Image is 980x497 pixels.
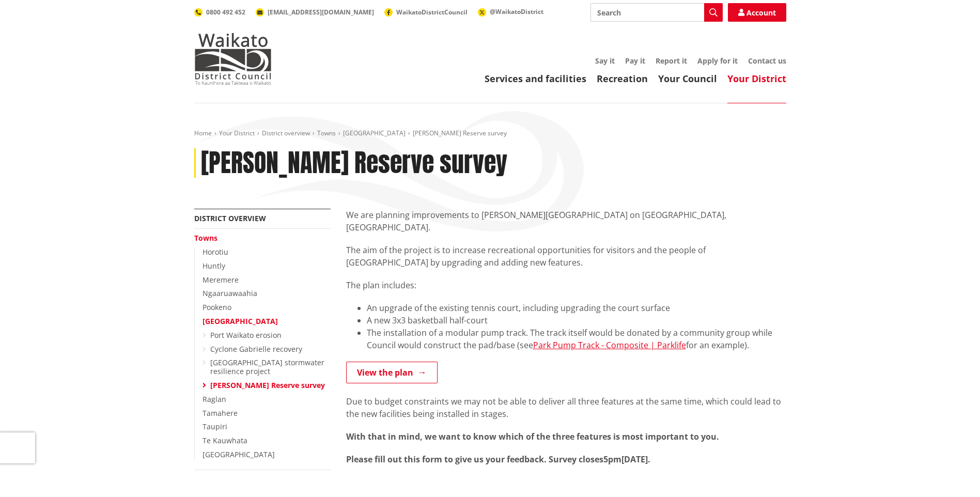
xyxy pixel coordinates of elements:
[194,233,217,243] a: Towns
[194,129,786,138] nav: breadcrumb
[256,8,374,17] a: [EMAIL_ADDRESS][DOMAIN_NAME]
[262,129,310,137] a: District overview
[210,358,324,376] a: [GEOGRAPHIC_DATA] stormwater resilience project
[346,279,786,291] p: The plan includes:
[203,302,231,312] a: Pookeno
[595,56,615,66] a: Say it
[658,72,717,85] a: Your Council
[210,344,302,354] a: Cyclone Gabrielle recovery
[590,3,723,22] input: Search input
[413,129,507,137] span: [PERSON_NAME] Reserve survey
[485,72,586,85] a: Services and facilities
[346,395,786,420] p: Due to budget constraints we may not be able to deliver all three features at the same time, whic...
[603,454,650,465] strong: 5pm[DATE].
[203,247,228,257] a: Horotiu
[203,436,247,445] a: Te Kauwhata
[367,327,786,351] li: The installation of a modular pump track. The track itself would be donated by a community group ...
[656,56,687,66] a: Report it
[748,56,786,66] a: Contact us
[346,209,786,234] p: We are planning improvements to [PERSON_NAME][GEOGRAPHIC_DATA] on [GEOGRAPHIC_DATA], [GEOGRAPHIC_...
[194,213,266,223] a: District overview
[597,72,648,85] a: Recreation
[727,72,786,85] a: Your District
[490,7,543,16] span: @WaikatoDistrict
[346,454,603,465] strong: Please fill out this form to give us your feedback. Survey closes
[194,8,245,17] a: 0800 492 452
[343,129,406,137] a: [GEOGRAPHIC_DATA]
[201,148,507,178] h1: [PERSON_NAME] Reserve survey
[203,288,257,298] a: Ngaaruawaahia
[396,8,468,17] span: WaikatoDistrictCouncil
[203,261,225,271] a: Huntly
[346,431,719,442] strong: With that in mind, we want to know which of the three features is most important to you.
[346,244,786,269] p: The aim of the project is to increase recreational opportunities for visitors and the people of [...
[697,56,738,66] a: Apply for it
[478,7,543,16] a: @WaikatoDistrict
[533,339,686,351] a: Park Pump Track - Composite | Parklife
[203,422,227,431] a: Taupiri
[317,129,336,137] a: Towns
[194,33,272,85] img: Waikato District Council - Te Kaunihera aa Takiwaa o Waikato
[367,302,786,314] li: An upgrade of the existing tennis court, including upgrading the court surface
[203,408,238,418] a: Tamahere
[210,330,282,340] a: Port Waikato erosion
[203,275,239,285] a: Meremere
[194,129,212,137] a: Home
[203,316,278,326] a: [GEOGRAPHIC_DATA]
[203,449,275,459] a: [GEOGRAPHIC_DATA]
[625,56,645,66] a: Pay it
[268,8,374,17] span: [EMAIL_ADDRESS][DOMAIN_NAME]
[367,314,786,327] li: A new 3x3 basketball half-court
[728,3,786,22] a: Account
[384,8,468,17] a: WaikatoDistrictCouncil
[210,380,325,390] a: [PERSON_NAME] Reserve survey
[206,8,245,17] span: 0800 492 452
[346,362,438,383] a: View the plan
[203,394,226,404] a: Raglan
[219,129,255,137] a: Your District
